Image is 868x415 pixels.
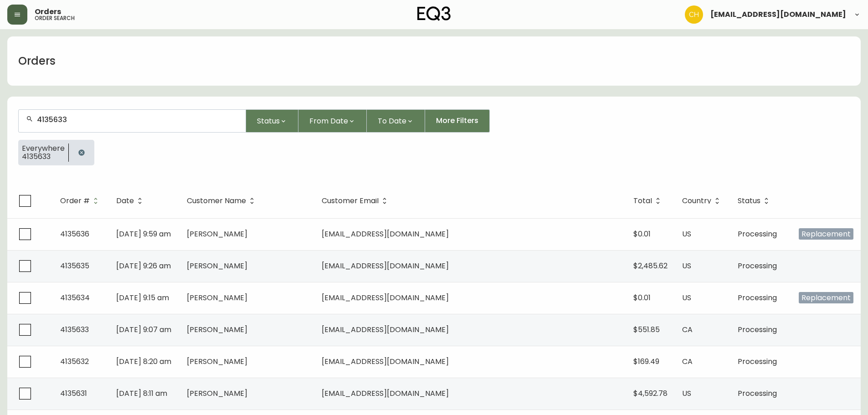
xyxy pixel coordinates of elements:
[322,198,379,204] span: Customer Email
[633,324,660,335] span: $551.85
[37,115,238,124] input: Search
[322,229,449,239] span: [EMAIL_ADDRESS][DOMAIN_NAME]
[35,8,61,15] span: Orders
[309,115,348,127] span: From Date
[298,109,367,133] button: From Date
[187,356,247,367] span: [PERSON_NAME]
[187,198,246,204] span: Customer Name
[436,116,478,126] span: More Filters
[425,109,490,133] button: More Filters
[710,11,846,18] span: [EMAIL_ADDRESS][DOMAIN_NAME]
[60,261,89,271] span: 4135635
[799,292,853,303] span: Replacement
[633,197,664,205] span: Total
[187,324,247,335] span: [PERSON_NAME]
[685,5,703,24] img: 6288462cea190ebb98a2c2f3c744dd7e
[322,356,449,367] span: [EMAIL_ADDRESS][DOMAIN_NAME]
[60,388,87,399] span: 4135631
[682,324,693,335] span: CA
[322,388,449,399] span: [EMAIL_ADDRESS][DOMAIN_NAME]
[417,6,451,21] img: logo
[60,198,90,204] span: Order #
[322,292,449,303] span: [EMAIL_ADDRESS][DOMAIN_NAME]
[116,324,171,335] span: [DATE] 9:07 am
[738,198,760,204] span: Status
[22,144,65,153] span: Everywhere
[738,229,777,239] span: Processing
[60,356,89,367] span: 4135632
[246,109,298,133] button: Status
[633,388,668,399] span: $4,592.78
[633,356,659,367] span: $169.49
[738,197,772,205] span: Status
[682,261,691,271] span: US
[116,356,171,367] span: [DATE] 8:20 am
[682,197,723,205] span: Country
[738,261,777,271] span: Processing
[682,388,691,399] span: US
[738,292,777,303] span: Processing
[116,198,134,204] span: Date
[187,261,247,271] span: [PERSON_NAME]
[633,198,652,204] span: Total
[116,292,169,303] span: [DATE] 9:15 am
[682,198,711,204] span: Country
[257,115,280,127] span: Status
[738,356,777,367] span: Processing
[187,388,247,399] span: [PERSON_NAME]
[682,229,691,239] span: US
[738,388,777,399] span: Processing
[116,388,167,399] span: [DATE] 8:11 am
[633,292,651,303] span: $0.01
[187,229,247,239] span: [PERSON_NAME]
[35,15,75,21] h5: order search
[116,261,171,271] span: [DATE] 9:26 am
[322,261,449,271] span: [EMAIL_ADDRESS][DOMAIN_NAME]
[633,261,668,271] span: $2,485.62
[738,324,777,335] span: Processing
[322,324,449,335] span: [EMAIL_ADDRESS][DOMAIN_NAME]
[367,109,425,133] button: To Date
[633,229,651,239] span: $0.01
[60,197,102,205] span: Order #
[60,292,90,303] span: 4135634
[60,229,89,239] span: 4135636
[116,229,171,239] span: [DATE] 9:59 am
[116,197,146,205] span: Date
[22,153,65,161] span: 4135633
[682,356,693,367] span: CA
[378,115,406,127] span: To Date
[18,53,56,69] h1: Orders
[60,324,89,335] span: 4135633
[187,292,247,303] span: [PERSON_NAME]
[799,228,853,240] span: Replacement
[187,197,258,205] span: Customer Name
[322,197,390,205] span: Customer Email
[682,292,691,303] span: US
